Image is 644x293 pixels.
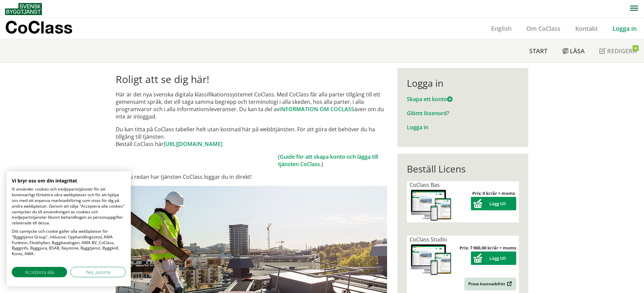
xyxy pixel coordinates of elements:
a: English [484,24,519,32]
a: Logga in [605,24,644,32]
img: Svensk Byggtjänst [5,3,42,15]
p: Ditt samtycke och cookie gäller alla webbplatser för "Byggtjänst Group", inklusive: Upphandlingss... [12,229,126,257]
span: Nej, justera [86,269,110,276]
div: Beställ Licens [407,163,519,174]
button: Lägg till [471,251,516,265]
strong: Pris: 7 900,00 kr/år + moms [460,245,516,251]
a: Lägg till [471,201,516,207]
a: Prova kostnadsfritt [464,278,516,290]
a: Läsa [555,39,592,63]
img: coclass-license.jpg [410,243,452,277]
a: CoClass [5,18,87,39]
span: Acceptera alla [25,269,54,276]
p: Om du redan har tjänsten CoClass loggar du in direkt! [116,173,387,180]
a: INFORMATION OM COCLASS [279,105,354,113]
span: Läsa [570,47,585,55]
button: Justera cookie preferenser [70,267,126,277]
a: [URL][DOMAIN_NAME] [164,140,222,148]
p: Här är det nya svenska digitala klassifikationssystemet CoClass. Med CoClass får alla parter till... [116,91,387,120]
a: Kontakt [568,24,605,32]
div: Logga in [407,77,519,89]
p: Du kan titta på CoClass tabeller helt utan kostnad här på webbtjänsten. För att göra det behöver ... [116,126,387,148]
a: Om CoClass [519,24,568,32]
strong: Pris: 0 kr/år + moms [472,190,515,196]
span: CoClass Bas [410,181,440,189]
a: Start [522,39,555,63]
a: Guide för att skapa konto och lägga till tjänsten CoClass [278,153,378,168]
a: Logga in [407,124,428,131]
a: Skapa ett konto [407,95,452,103]
h1: Roligt att se dig här! [116,73,387,85]
button: Acceptera alla cookies [12,267,67,277]
a: Glömt lösenord? [407,109,449,117]
img: coclass-license.jpg [410,189,452,222]
span: Start [529,47,547,55]
a: Lägg till [471,255,516,261]
img: Outbound.png [506,281,512,286]
td: ( .) [278,153,387,168]
h2: Vi bryr oss om din integritet [12,178,126,184]
button: Lägg till [471,197,516,210]
span: CoClass Studio [410,236,447,243]
p: Vi använder cookies och tredjepartstjänster för att kontinuerligt förbättra våra webbplatser och ... [12,187,126,226]
p: CoClass [5,23,72,31]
